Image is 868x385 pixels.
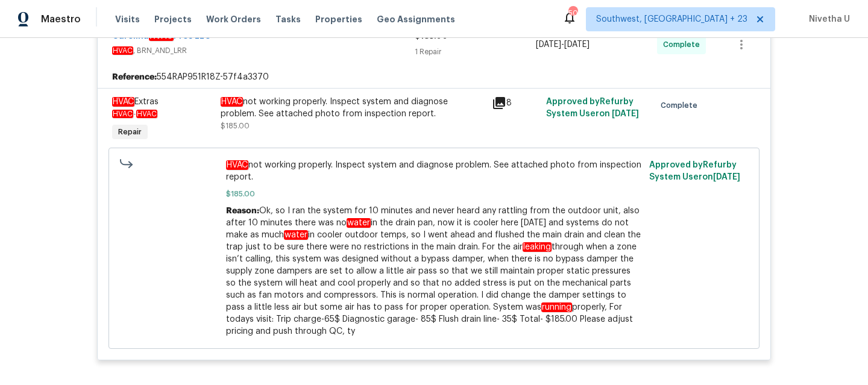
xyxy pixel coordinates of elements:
[546,98,639,118] span: Approved by Refurby System User on
[649,161,740,181] span: Approved by Refurby System User on
[226,188,643,200] span: $185.00
[564,40,590,49] span: [DATE]
[112,46,133,55] em: HVAC
[536,39,590,51] span: -
[221,96,485,120] div: not working properly. Inspect system and diagnose problem. See attached photo from inspection rep...
[112,110,157,117] span: -
[568,7,577,19] div: 507
[41,13,81,25] span: Maestro
[112,32,211,40] a: CarolinaHVACPros LLC
[226,207,259,215] span: Reason:
[315,13,362,25] span: Properties
[663,39,705,51] span: Complete
[221,97,243,107] em: HVAC
[612,110,639,118] span: [DATE]
[206,13,261,25] span: Work Orders
[112,97,159,107] span: Extras
[596,13,747,25] span: Southwest, [GEOGRAPHIC_DATA] + 23
[536,40,561,49] span: [DATE]
[226,160,248,170] em: HVAC
[136,110,157,118] em: HVAC
[347,218,371,228] em: water
[221,122,250,130] span: $185.00
[804,13,850,25] span: Nivetha U
[113,126,146,138] span: Repair
[275,15,301,23] span: Tasks
[713,173,740,181] span: [DATE]
[226,207,641,336] span: Ok, so I ran the system for 10 minutes and never heard any rattling from the outdoor unit, also a...
[284,230,308,240] em: water
[112,45,415,57] span: , BRN_AND_LRR
[98,66,770,88] div: 554RAP951R18Z-57f4a3370
[226,159,643,183] span: not working properly. Inspect system and diagnose problem. See attached photo from inspection rep...
[112,110,133,118] em: HVAC
[115,13,140,25] span: Visits
[523,242,552,252] em: leaking
[415,46,536,58] div: 1 Repair
[492,96,539,110] div: 8
[154,13,192,25] span: Projects
[112,71,157,83] b: Reference:
[377,13,455,25] span: Geo Assignments
[541,302,572,312] em: running
[661,99,702,111] span: Complete
[112,97,134,107] em: HVAC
